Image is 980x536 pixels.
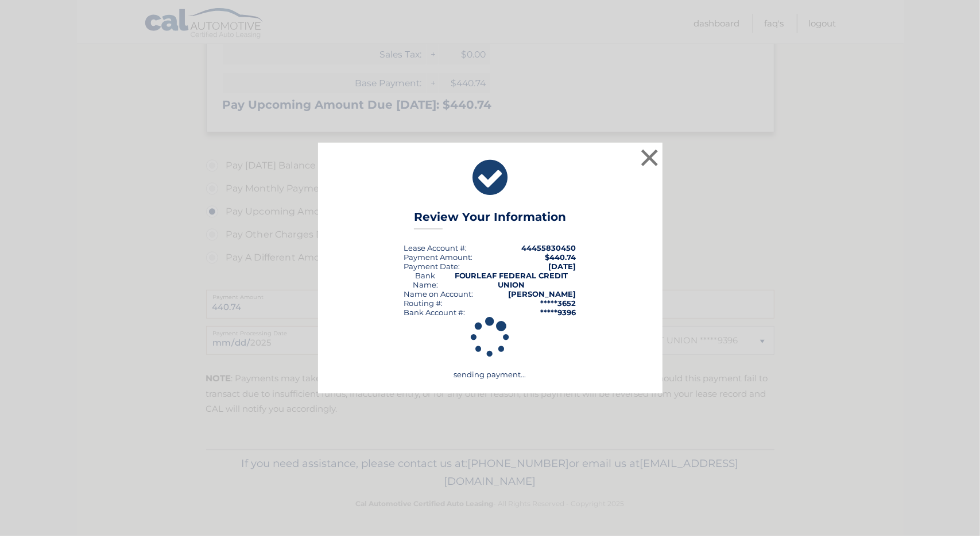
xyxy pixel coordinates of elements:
div: : [404,262,460,271]
span: [DATE] [549,262,576,271]
span: Payment Date [404,262,459,271]
div: Routing #: [404,298,443,308]
div: Lease Account #: [404,243,467,252]
div: Bank Account #: [404,308,466,317]
strong: 44455830450 [522,243,576,252]
h3: Review Your Information [414,210,566,230]
strong: [PERSON_NAME] [509,289,576,298]
div: Payment Amount: [404,252,473,262]
span: $440.74 [545,252,576,262]
div: Name on Account: [404,289,474,298]
button: × [638,146,661,169]
div: Bank Name: [404,271,447,289]
strong: FOURLEAF FEDERAL CREDIT UNION [455,271,568,289]
div: sending payment... [332,317,648,379]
